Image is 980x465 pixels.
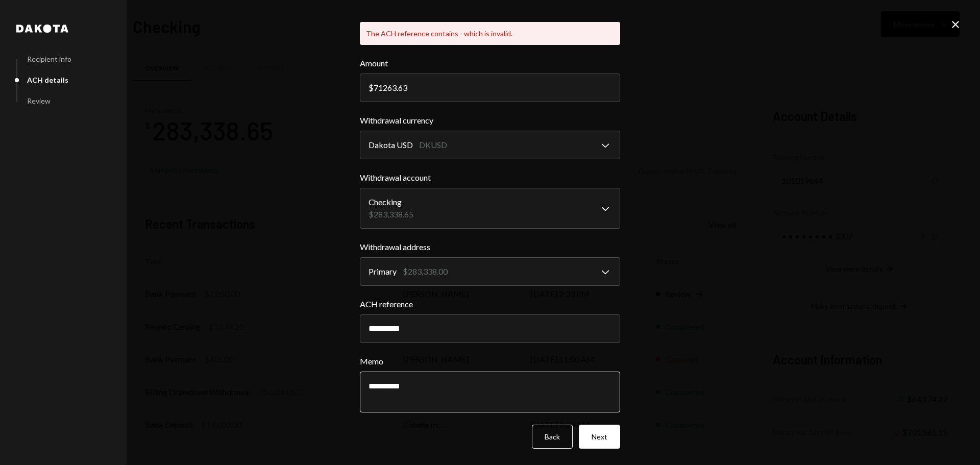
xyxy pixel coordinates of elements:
[360,22,620,45] div: The ACH reference contains - which is invalid.
[532,425,573,449] button: Back
[360,131,620,159] button: Withdrawal currency
[360,188,620,229] button: Withdrawal account
[27,76,68,84] div: ACH details
[27,55,71,63] div: Recipient info
[360,74,620,102] input: 0.00
[360,241,620,253] label: Withdrawal address
[579,425,620,449] button: Next
[360,257,620,286] button: Withdrawal address
[360,172,620,184] label: Withdrawal account
[403,265,448,278] div: $283,338.00
[360,355,620,368] label: Memo
[360,114,620,127] label: Withdrawal currency
[360,298,620,310] label: ACH reference
[419,139,447,151] div: DKUSD
[369,83,374,92] div: $
[360,57,620,69] label: Amount
[27,96,51,105] div: Review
